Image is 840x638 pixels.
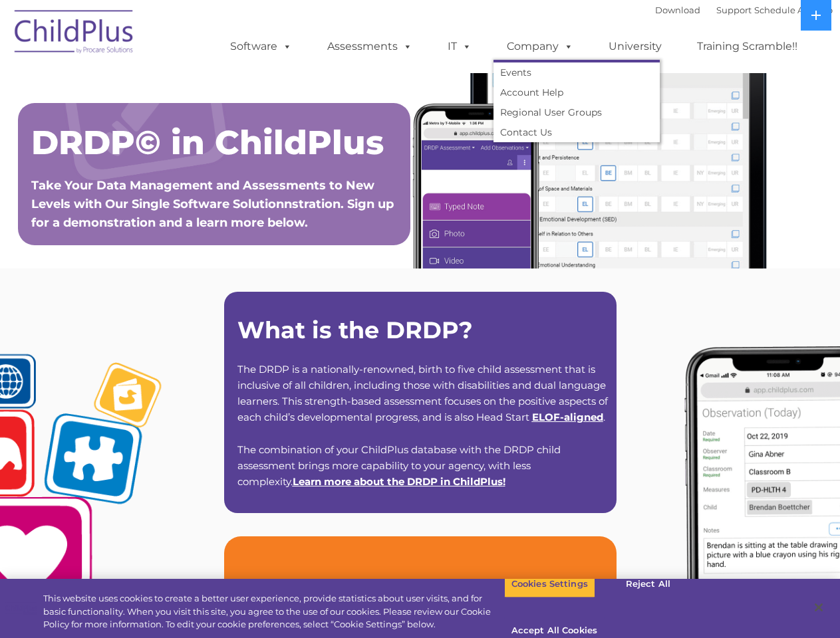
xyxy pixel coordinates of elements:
div: This website uses cookies to create a better user experience, provide statistics about user visit... [43,592,504,631]
button: Reject All [607,570,690,598]
a: Support [716,5,752,15]
a: Company [493,33,587,60]
a: Schedule A Demo [754,5,833,15]
a: Training Scramble!! [684,33,811,60]
button: Cookies Settings [504,570,595,598]
a: Download [655,5,700,15]
a: Assessments [314,33,426,60]
strong: What is the DRDP? [237,316,473,344]
a: ELOF-aligned [532,411,603,423]
a: Regional User Groups [493,102,660,122]
a: Contact Us [493,122,660,142]
a: Software [217,33,305,60]
a: Account Help [493,82,660,102]
span: ! [293,475,505,488]
a: Learn more about the DRDP in ChildPlus [293,475,503,488]
a: University [595,33,675,60]
span: Take Your Data Management and Assessments to New Levels with Our Single Software Solutionnstratio... [31,178,394,230]
span: The combination of your ChildPlus database with the DRDP child assessment brings more capability ... [237,443,561,488]
img: ChildPlus by Procare Solutions [8,1,141,67]
a: Events [493,62,660,82]
font: | [655,5,833,15]
span: The DRDP is a nationally-renowned, birth to five child assessment that is inclusive of all childr... [237,363,608,423]
span: DRDP© in ChildPlus [31,122,384,163]
button: Close [804,593,833,622]
a: IT [434,33,485,60]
